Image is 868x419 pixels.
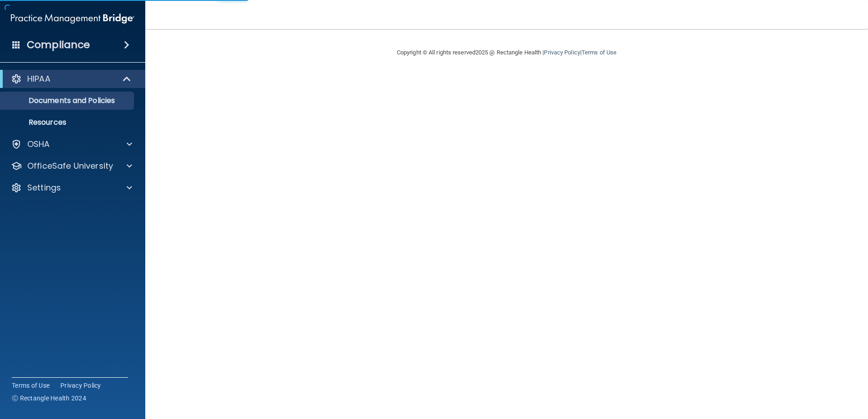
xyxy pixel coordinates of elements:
h4: Compliance [27,39,90,51]
a: Privacy Policy [544,49,580,56]
p: OfficeSafe University [27,161,113,171]
a: OSHA [11,139,132,150]
a: OfficeSafe University [11,161,132,171]
a: Terms of Use [582,49,616,56]
p: Resources [6,118,130,127]
span: Ⓒ Rectangle Health 2024 [12,394,86,403]
p: OSHA [27,139,50,150]
a: Settings [11,182,132,193]
a: Privacy Policy [60,381,101,390]
p: Settings [27,182,61,193]
img: PMB logo [11,10,134,28]
a: HIPAA [11,73,132,84]
a: Terms of Use [12,381,49,390]
div: Copyright © All rights reserved 2025 @ Rectangle Health | | [341,38,672,67]
p: HIPAA [27,73,50,84]
p: Documents and Policies [6,96,130,105]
